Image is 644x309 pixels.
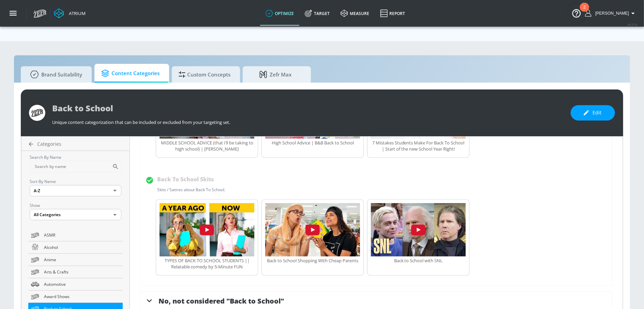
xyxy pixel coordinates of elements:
span: ASMR [44,231,120,239]
div: All Categories [30,209,121,220]
button: Open Resource Center, 2 new notifications [567,3,586,23]
span: Award Shows [44,293,120,300]
span: No, not considered "Back to School" [159,296,284,306]
div: High School Advice | B&B Back to School [265,140,360,146]
div: MIDDLE SCHOOL ADVICE (that i'll be taking to high school) | [PERSON_NAME] [160,140,254,152]
div: TYPES OF BACK TO SCHOOL STUDENTS || Relatable сomedy by 5-Minute FUN [160,257,254,270]
img: hZULVP4f5F4 [265,203,360,256]
button: [PERSON_NAME] [585,9,637,17]
img: id7yxIyzx7I [371,203,466,256]
a: ASMR [28,229,123,241]
span: Arts & Crafts [44,268,120,276]
span: Content Categories [101,65,160,82]
span: Custom Concepts [179,66,230,83]
button: bpSdwmsob5Y [160,203,254,257]
a: Alcohol [28,241,123,254]
div: Back to School with SNL [371,257,466,264]
span: Categories [37,141,61,147]
span: Alcohol [44,244,120,251]
div: Back to School Shopping With Cheap Parents [265,257,360,264]
p: Show [30,202,121,209]
div: 7 Mistakes Students Make For Back To School | Start of the new School Year Right! [371,140,466,152]
a: measure [335,1,375,26]
a: Anime [28,254,123,266]
a: Report [375,1,410,26]
div: A-Z [30,185,121,196]
button: Edit [571,105,615,121]
p: Sort By Name [30,178,121,185]
span: Automotive [44,281,120,288]
span: Zefr Max [250,66,301,83]
span: Brand Suitability [28,66,82,83]
div: Unique content categorization that can be included or excluded from your targeting set. [52,116,564,125]
a: Target [299,1,335,26]
a: Categories [24,141,130,148]
button: id7yxIyzx7I [371,203,466,257]
span: login as: sarah.grindle@zefr.com [593,11,629,16]
a: Automotive [28,278,123,291]
div: Atrium [66,10,86,16]
a: Award Shows [28,291,123,303]
span: Edit [584,109,601,117]
a: Atrium [54,8,86,18]
a: Arts & Crafts [28,266,123,278]
a: optimize [260,1,299,26]
div: Skits / Satires about Back To School. [157,187,237,193]
span: v 4.25.4 [628,23,637,26]
img: bpSdwmsob5Y [160,203,254,256]
span: Anime [44,256,120,263]
button: hZULVP4f5F4 [265,203,360,257]
div: 2 [583,7,586,16]
p: Search By Name [30,154,121,161]
input: Search by name [30,161,112,172]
